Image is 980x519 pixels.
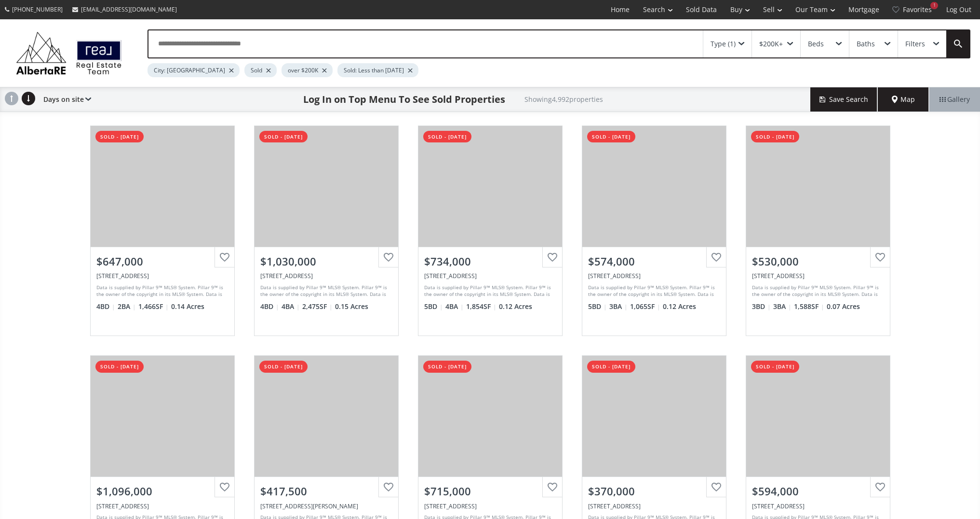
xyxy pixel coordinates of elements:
a: sold - [DATE]$530,000[STREET_ADDRESS]Data is supplied by Pillar 9™ MLS® System. Pillar 9™ is the ... [736,116,900,346]
div: 256 Scenic Way NW, Calgary, AB T2L 1B8 [752,502,884,510]
img: Logo [11,29,127,77]
span: 0.14 Acres [171,302,204,311]
div: $370,000 [588,484,720,499]
h1: Log In on Top Menu To See Sold Properties [303,93,505,106]
span: [EMAIL_ADDRESS][DOMAIN_NAME] [81,5,177,14]
span: 1,065 SF [630,302,660,311]
div: 113 Copperstone Terrace SE, Calgary, AB T2Z 0J5 [752,272,884,280]
div: 6215 Temple Drive NE, Calgary, AB T1Y 3R8 [588,272,720,280]
div: $574,000 [588,254,720,269]
div: 12 Whitmire Bay NE, Calgary, AB T1Y5X4 [260,502,392,510]
span: 0.07 Acres [827,302,860,311]
button: Save Search [810,87,878,112]
span: 0.15 Acres [335,302,368,311]
span: Gallery [940,95,970,104]
span: 5 BD [588,302,607,311]
span: 1,854 SF [466,302,497,311]
span: 4 BD [260,302,279,311]
div: $715,000 [424,484,556,499]
div: over $200K [282,63,333,77]
div: Sold: Less than [DATE] [337,63,418,77]
span: 4 BA [282,302,300,311]
div: Map [878,87,929,112]
div: Data is supplied by Pillar 9™ MLS® System. Pillar 9™ is the owner of the copyright in its MLS® Sy... [424,284,554,298]
span: Map [892,95,915,104]
div: Type (1) [711,41,736,47]
a: sold - [DATE]$647,000[STREET_ADDRESS]Data is supplied by Pillar 9™ MLS® System. Pillar 9™ is the ... [81,116,244,346]
div: $1,030,000 [260,254,392,269]
div: Baths [857,41,875,47]
div: $594,000 [752,484,884,499]
a: sold - [DATE]$1,030,000[STREET_ADDRESS]Data is supplied by Pillar 9™ MLS® System. Pillar 9™ is th... [244,116,408,346]
div: Days on site [39,87,91,112]
div: Data is supplied by Pillar 9™ MLS® System. Pillar 9™ is the owner of the copyright in its MLS® Sy... [588,284,718,298]
span: 2 BA [118,302,136,311]
span: 3 BA [773,302,792,311]
a: sold - [DATE]$574,000[STREET_ADDRESS]Data is supplied by Pillar 9™ MLS® System. Pillar 9™ is the ... [572,116,736,346]
div: Filters [905,41,925,47]
div: City: [GEOGRAPHIC_DATA] [148,63,240,77]
span: 0.12 Acres [663,302,696,311]
span: 3 BA [609,302,628,311]
div: $1,096,000 [96,484,228,499]
div: $647,000 [96,254,228,269]
div: 355 West Ranch Place SW, Calgary, AB T3H 5C3 [424,272,556,280]
div: $200K+ [759,41,783,47]
span: [PHONE_NUMBER] [12,5,63,14]
div: $530,000 [752,254,884,269]
div: Beds [808,41,824,47]
span: 0.12 Acres [499,302,532,311]
div: 8 Heather Place SW, Calgary, AB T2V 3L4 [424,502,556,510]
span: 1,466 SF [138,302,169,311]
span: 1,588 SF [794,302,824,311]
span: 4 BA [445,302,464,311]
a: [EMAIL_ADDRESS][DOMAIN_NAME] [67,0,182,18]
div: Gallery [929,87,980,112]
div: $417,500 [260,484,392,499]
span: 3 BD [752,302,771,311]
span: 2,475 SF [302,302,333,311]
div: 2031 34 Avenue SW #5, Calgary, AB T2T 2C4 [588,502,720,510]
div: 35 Cougar Ridge View SW, Calgary, AB T3H 4X3 [260,272,392,280]
div: Data is supplied by Pillar 9™ MLS® System. Pillar 9™ is the owner of the copyright in its MLS® Sy... [96,284,226,298]
span: 5 BD [424,302,443,311]
h2: Showing 4,992 properties [524,96,603,103]
div: Sold [244,63,277,77]
div: Data is supplied by Pillar 9™ MLS® System. Pillar 9™ is the owner of the copyright in its MLS® Sy... [752,284,882,298]
div: Data is supplied by Pillar 9™ MLS® System. Pillar 9™ is the owner of the copyright in its MLS® Sy... [260,284,390,298]
span: 4 BD [96,302,115,311]
div: 5016 2 Street NW, Calgary, AB T2K 0Z3 [96,272,228,280]
div: 380 Strathcona Drive SW, Calgary, AB T3H 1N9 [96,502,228,510]
div: $734,000 [424,254,556,269]
a: sold - [DATE]$734,000[STREET_ADDRESS]Data is supplied by Pillar 9™ MLS® System. Pillar 9™ is the ... [408,116,572,346]
div: 1 [930,2,938,9]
